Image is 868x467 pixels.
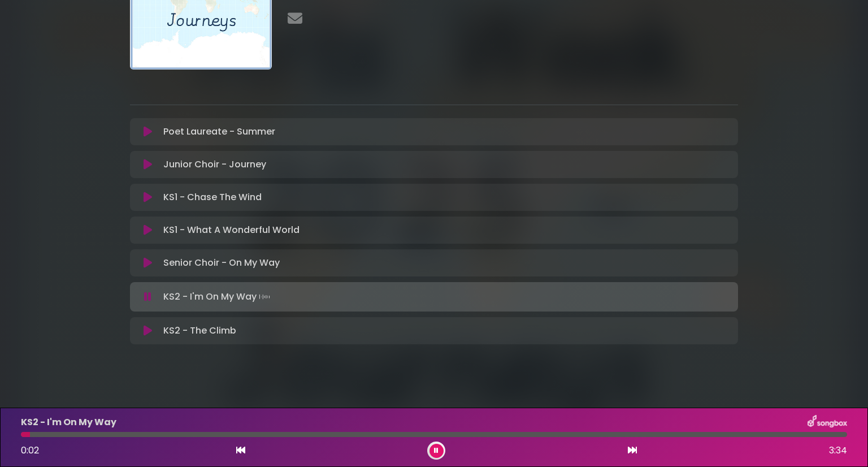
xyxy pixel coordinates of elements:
[163,125,275,139] p: Poet Laureate - Summer
[163,158,266,171] p: Junior Choir - Journey
[257,289,272,305] img: waveform4.gif
[163,256,280,270] p: Senior Choir - On My Way
[163,223,300,237] p: KS1 - What A Wonderful World
[163,191,262,204] p: KS1 - Chase The Wind
[163,324,236,338] p: KS2 - The Climb
[163,289,272,305] p: KS2 - I'm On My Way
